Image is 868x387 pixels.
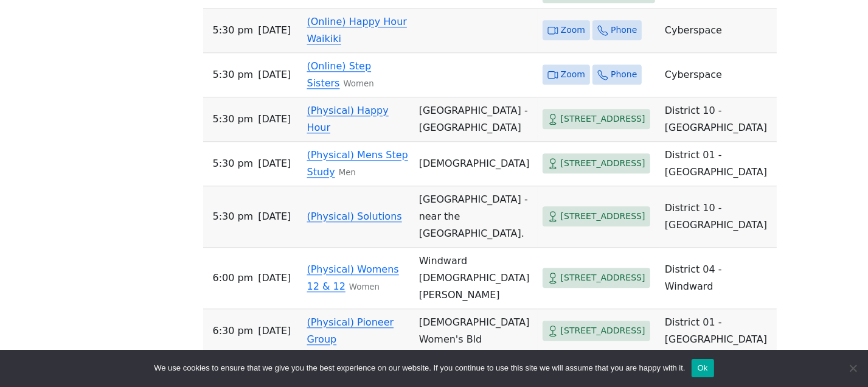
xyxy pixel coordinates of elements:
[561,67,585,82] span: Zoom
[213,22,254,39] span: 5:30 PM
[339,168,356,177] small: Men
[213,208,254,225] span: 5:30 PM
[213,66,254,83] span: 5:30 PM
[307,16,407,44] a: (Online) Happy Hour Waikiki
[307,316,394,345] a: (Physical) Pioneer Group
[307,105,389,133] a: (Physical) Happy Hour
[213,155,254,172] span: 5:30 PM
[213,270,254,287] span: 6:00 PM
[414,142,538,186] td: [DEMOGRAPHIC_DATA]
[660,142,777,186] td: District 01 - [GEOGRAPHIC_DATA]
[561,323,645,338] span: [STREET_ADDRESS]
[258,322,291,340] span: [DATE]
[307,263,399,292] a: (Physical) Womens 12 & 12
[307,211,402,222] a: (Physical) Solutions
[258,208,291,225] span: [DATE]
[660,53,777,97] td: Cyberspace
[561,156,645,171] span: [STREET_ADDRESS]
[847,362,859,374] span: No
[561,270,645,285] span: [STREET_ADDRESS]
[660,97,777,142] td: District 10 - [GEOGRAPHIC_DATA]
[660,9,777,53] td: Cyberspace
[213,322,254,340] span: 6:30 PM
[561,23,585,38] span: Zoom
[258,111,291,128] span: [DATE]
[258,22,291,39] span: [DATE]
[414,248,538,309] td: Windward [DEMOGRAPHIC_DATA][PERSON_NAME]
[307,60,372,89] a: (Online) Step Sisters
[660,186,777,248] td: District 10 - [GEOGRAPHIC_DATA]
[213,111,254,128] span: 5:30 PM
[258,270,291,287] span: [DATE]
[414,186,538,248] td: [GEOGRAPHIC_DATA] - near the [GEOGRAPHIC_DATA].
[154,362,685,374] span: We use cookies to ensure that we give you the best experience on our website. If you continue to ...
[344,79,374,88] small: Women
[692,359,714,377] button: Ok
[258,155,291,172] span: [DATE]
[414,309,538,354] td: [DEMOGRAPHIC_DATA] Women's Bld
[307,149,408,178] a: (Physical) Mens Step Study
[561,111,645,127] span: [STREET_ADDRESS]
[660,248,777,309] td: District 04 - Windward
[561,209,645,224] span: [STREET_ADDRESS]
[611,67,637,82] span: Phone
[258,66,291,83] span: [DATE]
[414,97,538,142] td: [GEOGRAPHIC_DATA] - [GEOGRAPHIC_DATA]
[660,309,777,354] td: District 01 - [GEOGRAPHIC_DATA]
[611,23,637,38] span: Phone
[349,282,380,291] small: Women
